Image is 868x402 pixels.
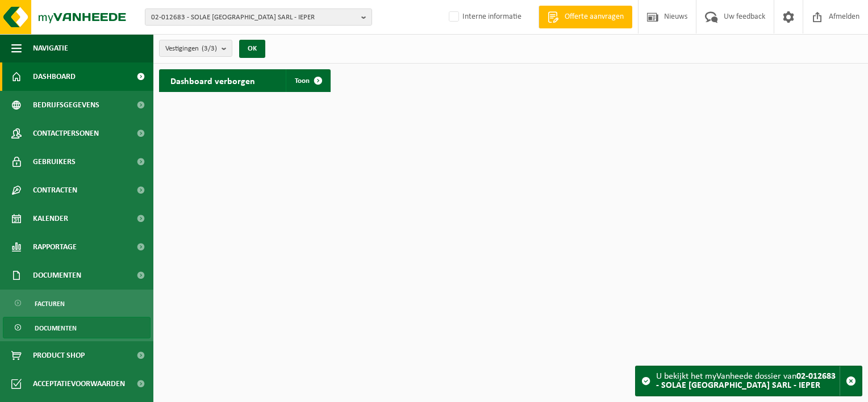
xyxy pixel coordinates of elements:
a: Facturen [3,292,151,314]
span: Gebruikers [33,148,76,176]
h2: Dashboard verborgen [159,69,266,91]
span: Bedrijfsgegevens [33,91,99,119]
span: Navigatie [33,34,68,62]
strong: 02-012683 - SOLAE [GEOGRAPHIC_DATA] SARL - IEPER [656,372,836,390]
span: Product Shop [33,341,85,370]
div: U bekijkt het myVanheede dossier van [656,366,840,396]
a: Toon [286,69,329,92]
span: Documenten [35,317,77,339]
span: 02-012683 - SOLAE [GEOGRAPHIC_DATA] SARL - IEPER [151,9,357,26]
span: Offerte aanvragen [562,11,627,23]
span: Contracten [33,176,77,204]
span: Toon [295,77,310,85]
label: Interne informatie [446,9,521,26]
span: Facturen [35,293,65,315]
a: Documenten [3,317,151,338]
span: Acceptatievoorwaarden [33,370,125,398]
span: Vestigingen [165,40,217,57]
button: 02-012683 - SOLAE [GEOGRAPHIC_DATA] SARL - IEPER [145,9,372,26]
span: Kalender [33,204,68,233]
a: Offerte aanvragen [539,6,632,28]
count: (3/3) [202,45,217,52]
span: Documenten [33,261,81,290]
button: OK [239,40,265,58]
span: Contactpersonen [33,119,99,148]
span: Dashboard [33,62,76,91]
span: Rapportage [33,233,77,261]
button: Vestigingen(3/3) [159,40,232,57]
